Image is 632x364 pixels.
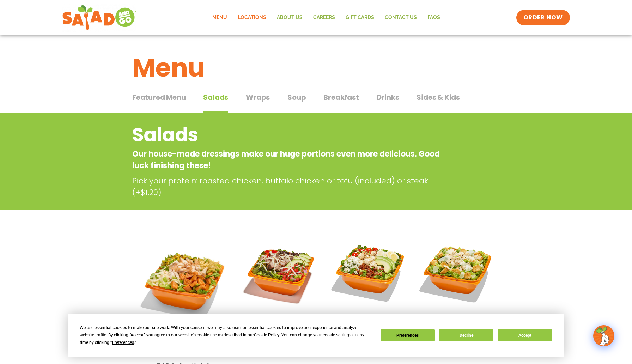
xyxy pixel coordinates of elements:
[418,234,494,311] img: Product photo for Caesar Salad
[498,329,552,341] button: Accept
[68,314,564,357] div: Cookie Consent Prompt
[516,10,570,25] a: ORDER NOW
[132,148,443,171] p: Our house-made dressings make our huge portions even more delicious. Good luck finishing these!
[323,92,359,103] span: Breakfast
[379,10,422,26] a: Contact Us
[246,92,270,103] span: Wraps
[232,10,272,26] a: Locations
[523,13,563,22] span: ORDER NOW
[242,234,319,311] img: Product photo for Fajita Salad
[422,10,445,26] a: FAQs
[272,10,308,26] a: About Us
[381,329,435,341] button: Preferences
[132,121,443,149] h2: Salads
[330,234,407,311] img: Product photo for Cobb Salad
[377,92,399,103] span: Drinks
[132,92,186,103] span: Featured Menu
[417,92,460,103] span: Sides & Kids
[308,10,340,26] a: Careers
[132,90,500,114] div: Tabbed content
[80,324,372,346] div: We use essential cookies to make our site work. With your consent, we may also use non-essential ...
[594,326,614,346] img: wpChatIcon
[138,234,232,328] img: Product photo for Southwest Harvest Salad
[203,92,228,103] span: Salads
[132,49,500,87] h1: Menu
[439,329,493,341] button: Decline
[62,4,136,32] img: new-SAG-logo-768×292
[340,10,379,26] a: GIFT CARDS
[254,333,279,338] span: Cookie Policy
[287,92,306,103] span: Soup
[132,175,446,198] p: Pick your protein: roasted chicken, buffalo chicken or tofu (included) or steak (+$1.20)
[207,10,232,26] a: Menu
[112,340,134,345] span: Preferences
[207,10,445,26] nav: Menu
